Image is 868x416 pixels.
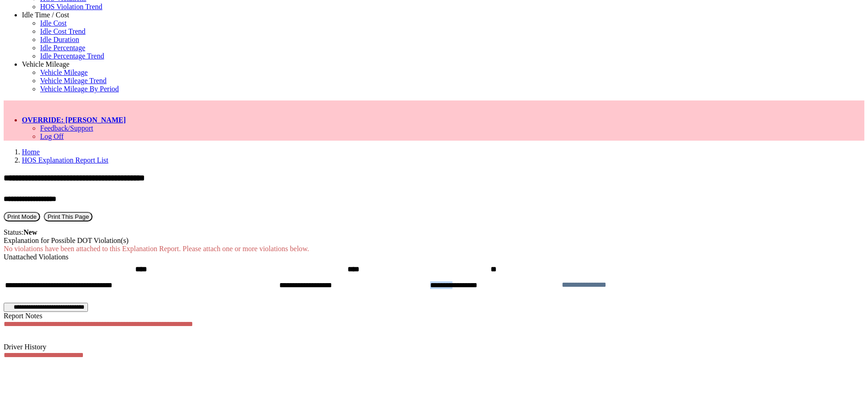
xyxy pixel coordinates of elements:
a: OVERRIDE: [PERSON_NAME] [22,116,126,124]
button: Print This Page [44,212,92,221]
div: Status: [4,228,864,237]
a: HOS Violation Trend [40,3,103,11]
a: Idle Cost Trend [40,27,86,35]
div: Unattached Violations [4,253,864,261]
a: Idle Percentage [40,44,85,52]
div: Report Notes [4,312,864,320]
a: Idle Duration [40,36,79,43]
a: Log Off [40,132,64,140]
span: No violations have been attached to this Explanation Report. Please attach one or more violations... [4,245,309,253]
button: Print Mode [4,212,40,221]
div: Explanation for Possible DOT Violation(s) [4,237,864,245]
a: Vehicle Mileage [40,68,87,76]
a: HOS Explanation Report List [22,156,108,164]
a: Home [22,148,40,156]
a: Idle Percentage Trend [40,52,104,60]
a: Vehicle Mileage Trend [40,77,107,84]
a: Idle Time / Cost [22,11,69,19]
a: Vehicle Mileage By Period [40,85,119,93]
div: Driver History [4,343,864,351]
a: Vehicle Mileage [22,60,69,68]
strong: New [24,228,37,236]
a: Feedback/Support [40,124,93,132]
a: Idle Cost [40,19,67,27]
